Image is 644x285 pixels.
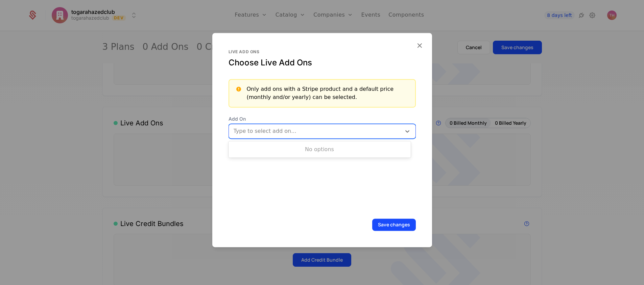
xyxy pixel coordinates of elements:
[247,85,410,101] div: Only add ons with a Stripe product and a default price (monthly and/or yearly) can be selected.
[229,143,411,156] div: No options
[229,49,416,55] div: Live add ons
[372,219,416,231] button: Save changes
[229,57,416,68] div: Choose Live Add Ons
[229,116,416,122] span: Add On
